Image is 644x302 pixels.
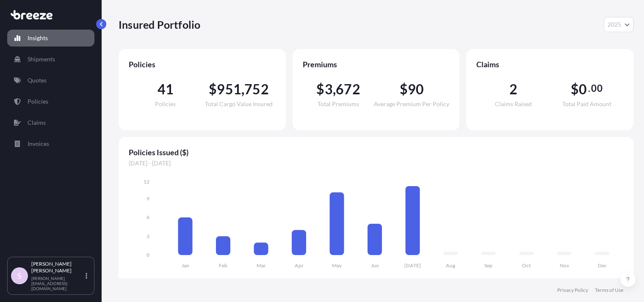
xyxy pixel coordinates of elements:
[325,82,333,96] span: 3
[608,20,621,29] span: 2025
[509,82,517,96] span: 2
[571,82,579,96] span: $
[598,262,607,269] tspan: Dec
[28,34,48,42] p: Insights
[28,140,49,148] p: Invoices
[155,101,176,107] span: Policies
[28,76,47,85] p: Quotes
[400,82,408,96] span: $
[7,72,94,89] a: Quotes
[31,276,84,291] p: [PERSON_NAME][EMAIL_ADDRESS][DOMAIN_NAME]
[7,135,94,152] a: Invoices
[7,51,94,68] a: Shipments
[28,97,48,106] p: Policies
[144,178,149,185] tspan: 12
[182,262,189,269] tspan: Jan
[522,262,531,269] tspan: Oct
[7,114,94,131] a: Claims
[244,82,269,96] span: 752
[316,82,324,96] span: $
[557,287,588,294] a: Privacy Policy
[7,93,94,110] a: Policies
[604,17,633,32] button: Year Selector
[476,59,623,69] span: Claims
[205,101,273,107] span: Total Cargo Value Insured
[129,159,623,167] span: [DATE] - [DATE]
[495,101,532,107] span: Claims Raised
[333,82,336,96] span: ,
[295,262,304,269] tspan: Apr
[336,82,360,96] span: 672
[595,287,623,294] a: Terms of Use
[303,59,450,69] span: Premiums
[129,147,623,157] span: Policies Issued ($)
[588,85,590,92] span: .
[318,101,359,107] span: Total Premiums
[129,59,276,69] span: Policies
[591,85,602,92] span: 00
[146,195,149,202] tspan: 9
[17,272,22,280] span: S
[371,262,379,269] tspan: Jun
[28,118,46,127] p: Claims
[157,82,173,96] span: 41
[209,82,217,96] span: $
[217,82,241,96] span: 951
[219,262,227,269] tspan: Feb
[332,262,342,269] tspan: May
[7,30,94,47] a: Insights
[257,262,266,269] tspan: Mar
[31,261,84,274] p: [PERSON_NAME] [PERSON_NAME]
[146,252,149,258] tspan: 0
[241,82,244,96] span: ,
[146,233,149,239] tspan: 3
[374,101,449,107] span: Average Premium Per Policy
[562,101,611,107] span: Total Paid Amount
[408,82,424,96] span: 90
[404,262,421,269] tspan: [DATE]
[146,214,149,220] tspan: 6
[579,82,587,96] span: 0
[28,55,55,63] p: Shipments
[446,262,456,269] tspan: Aug
[484,262,492,269] tspan: Sep
[119,18,200,31] p: Insured Portfolio
[560,262,569,269] tspan: Nov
